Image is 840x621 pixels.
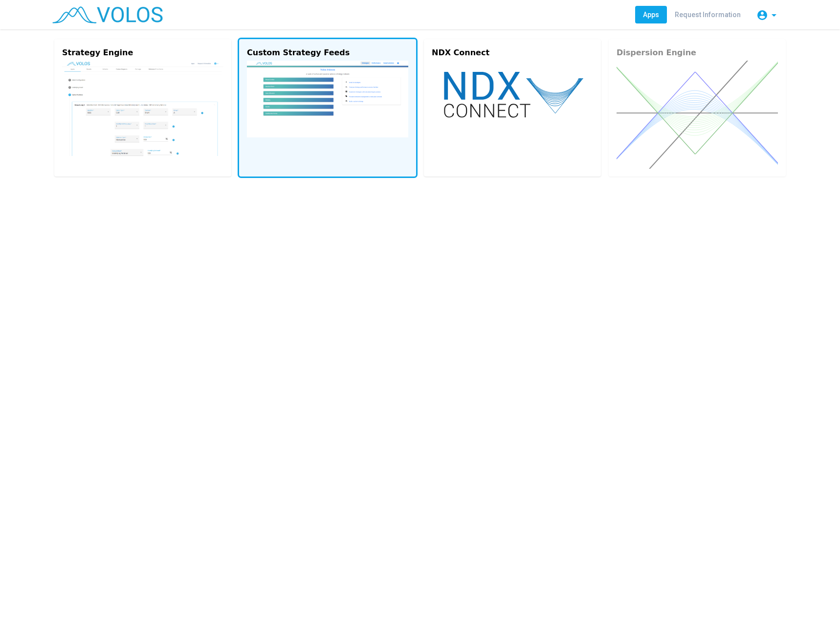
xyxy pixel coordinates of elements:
span: Request Information [675,11,741,19]
div: Strategy Engine [62,47,223,59]
mat-icon: arrow_drop_down [768,9,780,21]
img: dispersion.svg [617,61,778,169]
div: NDX Connect [432,47,593,59]
img: strategy-engine.png [62,61,223,156]
a: Apps [635,6,667,23]
div: Custom Strategy Feeds [247,47,408,59]
img: custom.png [247,61,408,137]
span: Apps [643,11,659,19]
img: ndx-connect.svg [432,61,593,128]
a: Request Information [667,6,749,23]
mat-icon: account_circle [756,9,768,21]
div: Dispersion Engine [617,47,778,59]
